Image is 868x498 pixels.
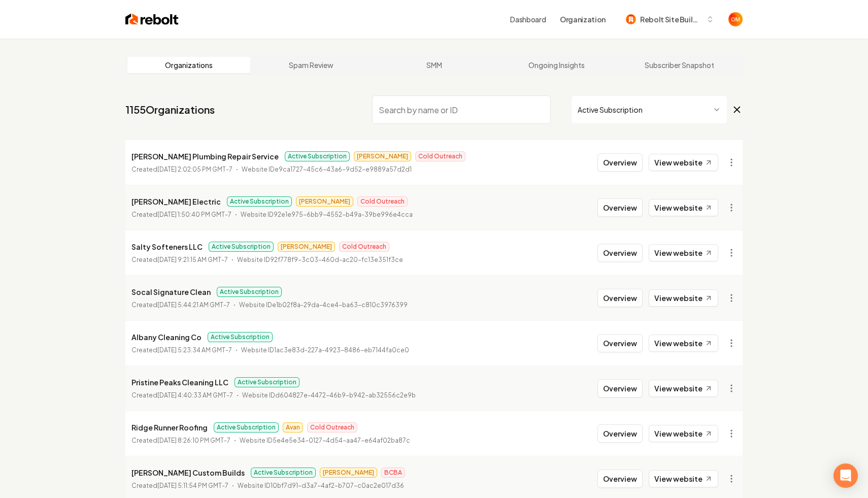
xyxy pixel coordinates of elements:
a: Ongoing Insights [495,57,618,73]
p: Created [131,210,231,220]
button: Overview [597,289,643,307]
p: [PERSON_NAME] Electric [131,195,221,208]
a: SMM [373,57,495,73]
span: Active Subscription [217,287,282,297]
span: [PERSON_NAME] [278,242,335,252]
a: View website [649,289,718,307]
button: Overview [597,379,643,397]
time: [DATE] 9:21:15 AM GMT-7 [157,256,228,263]
span: [PERSON_NAME] [320,468,377,478]
span: Active Subscription [209,242,274,252]
p: Created [131,436,230,446]
time: [DATE] 4:40:33 AM GMT-7 [157,391,233,399]
span: Active Subscription [285,151,350,161]
span: Cold Outreach [339,242,389,252]
button: Overview [597,153,643,172]
p: [PERSON_NAME] Custom Builds [131,467,245,479]
button: Overview [597,244,643,262]
time: [DATE] 8:26:10 PM GMT-7 [157,437,230,444]
p: [PERSON_NAME] Plumbing Repair Service [131,150,279,162]
span: [PERSON_NAME] [354,151,411,161]
p: Socal Signature Clean [131,286,211,298]
span: Rebolt Site Builder [640,14,702,25]
a: View website [649,335,718,352]
span: [PERSON_NAME] [296,196,353,207]
time: [DATE] 5:11:54 PM GMT-7 [157,482,228,489]
img: Rebolt Site Builder [626,14,636,24]
a: View website [649,425,718,442]
p: Website ID e1b02f8a-29da-4ce4-ba63-c810c3976399 [239,300,408,310]
span: Active Subscription [208,332,273,342]
a: View website [649,470,718,487]
p: Website ID 10bf7d91-d3a7-4af2-b707-c0ac2e017d36 [238,481,404,491]
p: Website ID 92f778f9-3c03-460d-ac20-fc13e351f3ce [237,255,403,265]
time: [DATE] 5:44:21 AM GMT-7 [157,301,230,309]
button: Overview [597,334,643,352]
p: Created [131,164,232,175]
p: Created [131,390,233,401]
div: Open Intercom Messenger [833,463,858,488]
p: Albany Cleaning Co [131,331,202,343]
button: Overview [597,198,643,217]
a: Spam Review [250,57,373,73]
span: Cold Outreach [357,196,408,207]
input: Search by name or ID [372,95,551,124]
span: Cold Outreach [307,422,357,433]
p: Ridge Runner Roofing [131,421,208,434]
a: Dashboard [510,14,546,24]
p: Website ID 5e4e5e34-0127-4d54-aa47-e64af02ba87c [240,436,410,446]
span: Active Subscription [227,196,292,207]
time: [DATE] 1:50:40 PM GMT-7 [157,211,231,218]
a: Organizations [127,57,250,73]
p: Created [131,300,230,310]
img: Omar Molai [728,12,743,26]
a: View website [649,380,718,397]
span: BCBA [381,468,405,478]
span: Cold Outreach [415,151,465,161]
button: Overview [597,424,643,443]
p: Created [131,255,228,265]
p: Pristine Peaks Cleaning LLC [131,376,228,388]
p: Created [131,481,228,491]
img: Rebolt Logo [125,12,179,26]
button: Overview [597,470,643,488]
span: Active Subscription [251,468,316,478]
p: Website ID e9ca1727-45c6-43a6-9d52-e9889a57d2d1 [242,164,412,175]
span: Active Subscription [214,422,279,433]
p: Salty Softeners LLC [131,241,203,253]
span: Avan [283,422,303,433]
a: Subscriber Snapshot [618,57,741,73]
button: Open user button [728,12,743,26]
p: Website ID d604827e-4472-46b9-b942-ab32556c2e9b [242,390,416,401]
p: Website ID 1ac3e83d-227a-4923-8486-eb7144fa0ce0 [241,345,409,355]
button: Organization [554,10,612,28]
span: Active Subscription [235,377,299,387]
a: View website [649,244,718,261]
p: Created [131,345,232,355]
a: View website [649,199,718,216]
a: 1155Organizations [125,103,215,117]
time: [DATE] 5:23:34 AM GMT-7 [157,346,232,354]
a: View website [649,154,718,171]
time: [DATE] 2:02:05 PM GMT-7 [157,165,232,173]
p: Website ID 92e1e975-6bb9-4552-b49a-39be996e4cca [241,210,413,220]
